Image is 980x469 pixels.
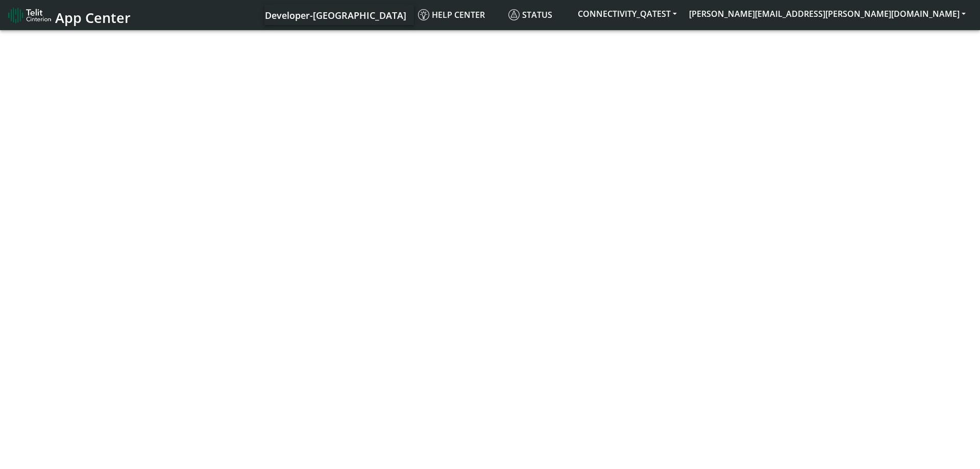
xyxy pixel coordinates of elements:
a: Status [504,5,572,25]
span: Developer-[GEOGRAPHIC_DATA] [265,9,406,21]
a: App Center [8,4,129,26]
img: logo-telit-cinterion-gw-new.png [8,7,51,23]
a: Your current platform instance [264,5,406,25]
a: Help center [414,5,504,25]
img: knowledge.svg [418,9,429,20]
img: status.svg [508,9,520,20]
span: Status [508,9,552,20]
button: CONNECTIVITY_QATEST [572,5,683,23]
span: App Center [55,8,131,27]
span: Help center [418,9,485,20]
button: [PERSON_NAME][EMAIL_ADDRESS][PERSON_NAME][DOMAIN_NAME] [683,5,972,23]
